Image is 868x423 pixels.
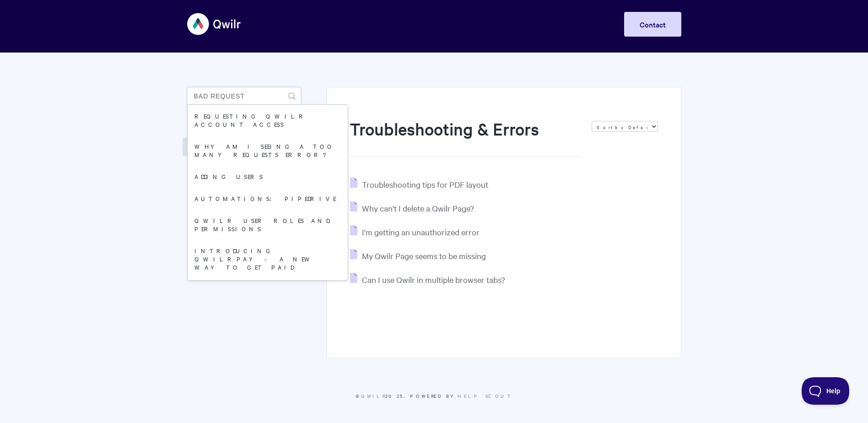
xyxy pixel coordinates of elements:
[187,392,681,400] p: © 2025.
[350,179,488,190] a: Troubleshooting tips for PDF layout
[187,7,242,41] img: Qwilr Help Center
[362,227,480,237] span: I'm getting an unauthorized error
[458,392,513,399] a: Help Scout
[362,250,486,261] span: My Qwilr Page seems to be missing
[188,165,348,187] a: Adding users
[188,209,348,239] a: Qwilr User Roles and Permissions
[188,187,348,209] a: Automations: Pipedrive
[362,179,488,190] span: Troubleshooting tips for PDF layout
[188,239,348,278] a: Introducing QwilrPay - A New Way to Get Paid
[350,250,486,261] a: My Qwilr Page seems to be missing
[624,12,681,37] a: Contact
[187,87,301,105] input: Search
[350,203,474,213] a: Why can't I delete a Qwilr Page?
[592,121,658,132] select: Page reloads on selection
[362,203,474,213] span: Why can't I delete a Qwilr Page?
[361,392,385,399] a: Qwilr
[350,227,480,237] a: I'm getting an unauthorized error
[188,135,348,165] a: Why am I seeing a Too Many Requests error?
[410,392,513,399] span: Powered by
[802,377,850,405] iframe: Toggle Customer Support
[362,274,505,285] span: Can I use Qwilr in multiple browser tabs?
[350,274,505,285] a: Can I use Qwilr in multiple browser tabs?
[183,138,289,156] a: Troubleshooting & Errors
[350,117,582,157] h1: Troubleshooting & Errors
[188,105,348,135] a: Requesting Qwilr account access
